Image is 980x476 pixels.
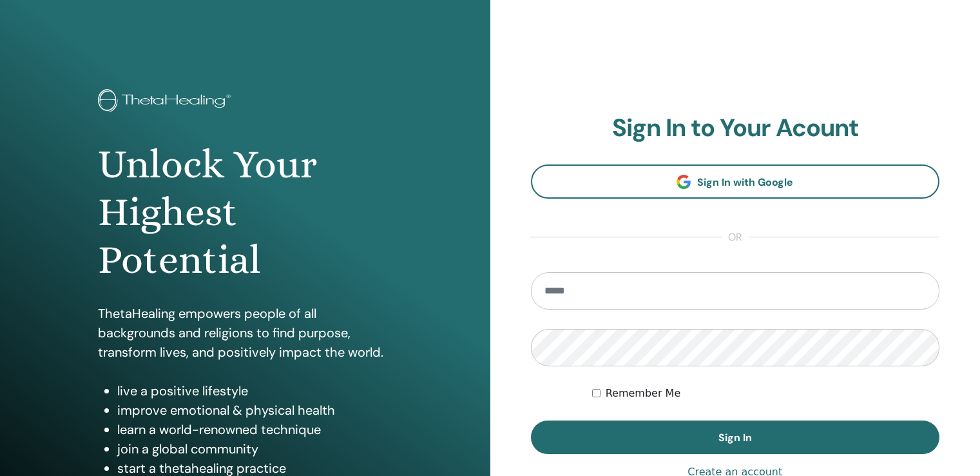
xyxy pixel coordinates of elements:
[531,421,940,454] button: Sign In
[606,386,681,401] label: Remember Me
[98,304,392,362] p: ThetaHealing empowers people of all backgrounds and religions to find purpose, transform lives, a...
[531,164,940,199] a: Sign In with Google
[98,141,392,284] h1: Unlock Your Highest Potential
[531,114,940,143] h2: Sign In to Your Acount
[117,420,392,439] li: learn a world-renowned technique
[722,230,749,245] span: or
[718,431,752,444] span: Sign In
[592,386,939,401] div: Keep me authenticated indefinitely or until I manually logout
[117,439,392,459] li: join a global community
[117,381,392,401] li: live a positive lifestyle
[697,175,793,189] span: Sign In with Google
[117,401,392,420] li: improve emotional & physical health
